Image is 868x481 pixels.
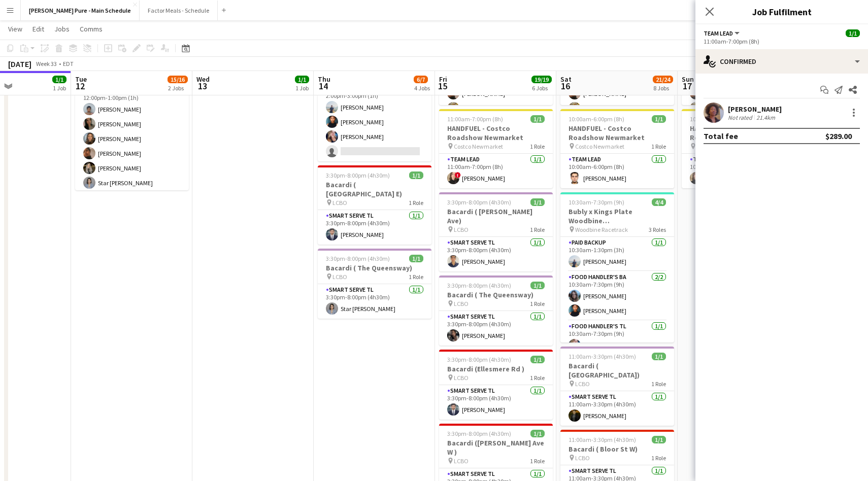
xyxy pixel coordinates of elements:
[295,84,309,92] div: 1 Job
[530,198,545,206] span: 1/1
[439,192,553,271] app-job-card: 3:30pm-8:00pm (4h30m)1/1Bacardi ( [PERSON_NAME] Ave) LCBO1 RoleSmart Serve TL1/13:30pm-8:00pm (4h...
[695,49,868,74] div: Confirmed
[318,38,431,161] div: 2:00pm-3:00pm (1h)3/4Bubly x Kings Plate Woodbine [GEOGRAPHIC_DATA] Virtual1 RoleTraining3/42:00p...
[530,457,545,465] span: 1 Role
[52,76,66,83] span: 1/1
[439,385,553,420] app-card-role: Smart Serve TL1/13:30pm-8:00pm (4h30m)[PERSON_NAME]
[332,199,347,207] span: LCBO
[569,436,636,443] span: 11:00am-3:30pm (4h30m)
[728,114,754,121] div: Not rated
[530,300,545,307] span: 1 Role
[560,124,674,142] h3: HANDFUEL - Costco Roadshow Newmarket
[447,282,511,289] span: 3:30pm-8:00pm (4h30m)
[438,80,447,92] span: 15
[21,1,140,20] button: [PERSON_NAME] Pure - Main Schedule
[74,80,87,92] span: 12
[560,271,674,321] app-card-role: Food Handler's BA2/210:30am-7:30pm (9h)[PERSON_NAME][PERSON_NAME]
[690,115,746,123] span: 10:00am-6:00pm (8h)
[50,22,74,36] a: Jobs
[168,76,188,83] span: 15/16
[318,284,431,319] app-card-role: Smart Serve TL1/13:30pm-8:00pm (4h30m)Star [PERSON_NAME]
[560,321,674,355] app-card-role: Food Handler's TL1/110:30am-7:30pm (9h)[PERSON_NAME]
[652,353,666,360] span: 1/1
[560,109,674,188] app-job-card: 10:00am-6:00pm (8h)1/1HANDFUEL - Costco Roadshow Newmarket Costco Newmarket1 RoleTeam Lead1/110:0...
[318,180,431,198] h3: Bacardi ( [GEOGRAPHIC_DATA] E)
[682,109,795,188] app-job-card: 10:00am-6:00pm (8h)1/1HANDFUEL - Costco Roadshow Newmarket Costco Newmarket1 RoleTeam Lead1/110:0...
[652,198,666,206] span: 4/4
[332,273,347,281] span: LCBO
[680,80,694,92] span: 17
[318,263,431,272] h3: Bacardi ( The Queensway)
[651,380,666,388] span: 1 Role
[653,76,673,83] span: 21/24
[560,391,674,426] app-card-role: Smart Serve TL1/111:00am-3:30pm (4h30m)[PERSON_NAME]
[652,436,666,443] span: 1/1
[575,380,590,388] span: LCBO
[447,198,511,206] span: 3:30pm-8:00pm (4h30m)
[76,22,107,36] a: Comms
[439,75,447,84] span: Fri
[454,226,469,233] span: LCBO
[318,83,431,161] app-card-role: Training3/42:00pm-3:00pm (1h)[PERSON_NAME][PERSON_NAME][PERSON_NAME]
[439,276,553,346] app-job-card: 3:30pm-8:00pm (4h30m)1/1Bacardi ( The Queensway) LCBO1 RoleSmart Serve TL1/13:30pm-8:00pm (4h30m)...
[530,115,545,123] span: 1/1
[28,22,48,36] a: Edit
[318,249,431,319] app-job-card: 3:30pm-8:00pm (4h30m)1/1Bacardi ( The Queensway) LCBO1 RoleSmart Serve TL1/13:30pm-8:00pm (4h30m)...
[560,361,674,380] h3: Bacardi ( [GEOGRAPHIC_DATA])
[530,226,545,233] span: 1 Role
[704,29,741,37] button: Team Lead
[653,84,673,92] div: 8 Jobs
[704,131,738,141] div: Total fee
[530,143,545,150] span: 1 Role
[454,300,469,307] span: LCBO
[295,76,309,83] span: 1/1
[531,76,552,83] span: 19/19
[34,60,59,67] span: Week 33
[532,84,551,92] div: 6 Jobs
[318,165,431,245] app-job-card: 3:30pm-8:00pm (4h30m)1/1Bacardi ( [GEOGRAPHIC_DATA] E) LCBO1 RoleSmart Serve TL1/13:30pm-8:00pm (...
[409,273,423,281] span: 1 Role
[559,80,572,92] span: 16
[825,131,852,141] div: $289.00
[455,172,461,178] span: !
[569,115,624,123] span: 10:00am-6:00pm (8h)
[54,24,70,33] span: Jobs
[409,199,423,207] span: 1 Role
[728,105,782,114] div: [PERSON_NAME]
[318,210,431,245] app-card-role: Smart Serve TL1/13:30pm-8:00pm (4h30m)[PERSON_NAME]
[439,311,553,346] app-card-role: Smart Serve TL1/13:30pm-8:00pm (4h30m)[PERSON_NAME]
[318,75,330,84] span: Thu
[409,171,423,179] span: 1/1
[195,80,210,92] span: 13
[695,5,868,18] h3: Job Fulfilment
[569,198,624,206] span: 10:30am-7:30pm (9h)
[447,356,511,363] span: 3:30pm-8:00pm (4h30m)
[75,40,189,190] app-job-card: 12:00pm-1:00pm (1h)14/15LEGO X She Built That @ CNE training Virtual1 RoleTraining1A14/1512:00pm-...
[704,38,860,45] div: 11:00am-7:00pm (8h)
[682,124,795,142] h3: HANDFUEL - Costco Roadshow Newmarket
[168,84,187,92] div: 2 Jobs
[560,237,674,271] app-card-role: Paid Backup1/110:30am-1:30pm (3h)[PERSON_NAME]
[439,124,553,142] h3: HANDFUEL - Costco Roadshow Newmarket
[439,237,553,271] app-card-role: Smart Serve TL1/13:30pm-8:00pm (4h30m)[PERSON_NAME]
[196,75,210,84] span: Wed
[32,24,44,33] span: Edit
[652,115,666,123] span: 1/1
[530,282,545,289] span: 1/1
[75,75,87,84] span: Tue
[575,143,624,150] span: Costco Newmarket
[53,84,66,92] div: 1 Job
[575,226,628,233] span: Woodbine Racetrack
[560,154,674,188] app-card-role: Team Lead1/110:00am-6:00pm (8h)[PERSON_NAME]
[439,350,553,420] app-job-card: 3:30pm-8:00pm (4h30m)1/1Bacardi (Ellesmere Rd ) LCBO1 RoleSmart Serve TL1/13:30pm-8:00pm (4h30m)[...
[530,430,545,437] span: 1/1
[316,80,330,92] span: 14
[569,353,636,360] span: 11:00am-3:30pm (4h30m)
[439,364,553,373] h3: Bacardi (Ellesmere Rd )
